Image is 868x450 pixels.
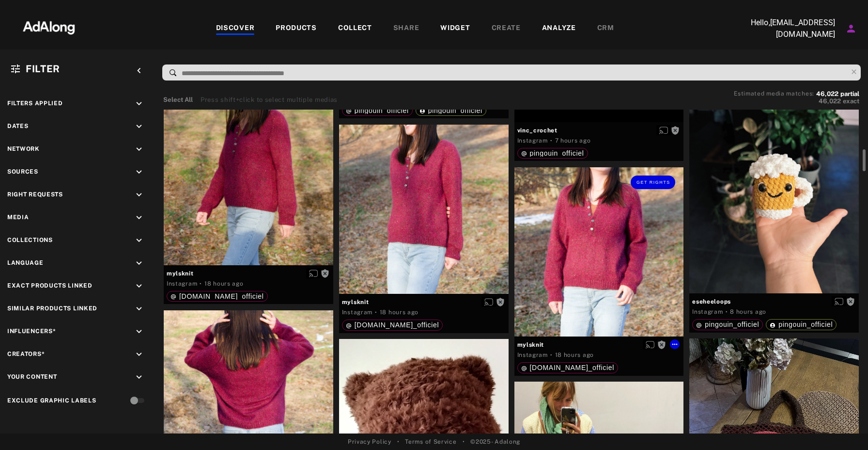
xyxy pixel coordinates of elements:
span: Network [7,145,40,152]
span: · [550,351,553,359]
button: Account settings [843,20,859,37]
div: happywool.com_officiel [170,293,264,300]
i: keyboard_arrow_down [134,372,144,383]
div: pingouin_officiel [696,321,759,328]
span: Right Requests [7,191,63,198]
span: mylsknit [342,298,506,306]
span: Influencers* [7,328,56,335]
div: COLLECT [338,23,372,34]
i: keyboard_arrow_down [134,235,144,246]
button: Get rights [631,176,675,189]
img: 63233d7d88ed69de3c212112c67096b6.png [6,12,92,41]
span: Media [7,214,29,221]
div: Instagram [517,351,548,359]
span: • [463,437,465,446]
span: Creators* [7,351,45,357]
i: keyboard_arrow_down [134,212,144,223]
span: pingouin_officiel [530,149,584,157]
div: WIDGET [440,23,470,34]
button: Enable diffusion on this media [643,339,657,350]
span: © 2025 - Adalong [470,437,520,446]
span: Exact Products Linked [7,282,93,289]
i: keyboard_arrow_down [134,144,144,155]
p: Hello, [EMAIL_ADDRESS][DOMAIN_NAME] [738,17,835,40]
i: keyboard_arrow_down [134,281,144,291]
span: Your Content [7,373,57,380]
button: Enable diffusion on this media [481,297,496,307]
span: Rights not requested [496,298,505,305]
span: vinc_crochet [517,126,681,135]
span: • [397,437,400,446]
span: Get rights [636,180,670,185]
button: Enable diffusion on this media [306,268,321,278]
span: [DOMAIN_NAME]_officiel [355,321,439,329]
button: Enable diffusion on this media [656,125,671,135]
div: Instagram [167,279,197,288]
span: pingouin_officiel [705,321,759,328]
time: 2025-09-29T05:21:09.000Z [730,308,766,315]
div: pingouin_officiel [419,107,482,114]
i: keyboard_arrow_down [134,326,144,337]
i: keyboard_arrow_down [134,190,144,200]
div: SHARE [393,23,419,34]
span: Rights not requested [846,298,855,305]
time: 2025-09-29T06:20:49.000Z [555,137,591,144]
div: Press shift+click to select multiple medias [201,95,338,105]
time: 2025-09-28T19:18:55.000Z [204,280,243,287]
div: PRODUCTS [276,23,317,34]
span: pingouin_officiel [428,107,482,114]
div: happywool.com_officiel [346,321,439,328]
div: CREATE [492,23,521,34]
i: keyboard_arrow_down [134,349,144,360]
span: pingouin_officiel [778,321,833,328]
div: CRM [597,23,614,34]
i: keyboard_arrow_left [134,65,144,76]
span: [DOMAIN_NAME]_officiel [530,364,615,371]
span: · [550,137,553,145]
span: eseheeloops [692,297,856,306]
span: Rights not requested [321,270,329,276]
iframe: Chat Widget [820,403,868,450]
span: Sources [7,168,38,175]
button: Enable diffusion on this media [832,296,846,306]
span: · [726,308,728,316]
div: pingouin_officiel [346,107,409,114]
div: ANALYZE [542,23,576,34]
time: 2025-09-28T19:18:55.000Z [380,309,418,316]
span: Filters applied [7,100,63,107]
span: mylsknit [167,269,330,278]
button: Select All [163,95,193,105]
span: Collections [7,237,53,243]
span: Dates [7,123,29,129]
button: 46,022exact [734,96,859,106]
time: 2025-09-28T19:18:55.000Z [555,352,594,358]
span: Estimated media matches: [734,90,814,97]
span: [DOMAIN_NAME]_officiel [179,292,264,300]
div: happywool.com_officiel [521,364,615,371]
span: Rights not requested [671,127,680,133]
div: Instagram [342,308,372,317]
div: Instagram [517,136,548,145]
span: · [200,280,202,288]
div: Exclude Graphic Labels [7,396,96,405]
span: 46,022 [819,97,841,105]
i: keyboard_arrow_down [134,98,144,109]
a: Terms of Service [405,437,456,446]
span: Filter [26,63,60,75]
i: keyboard_arrow_down [134,167,144,177]
span: pingouin_officiel [355,107,409,114]
span: · [375,308,377,316]
span: Language [7,259,44,266]
button: 46,022partial [816,92,859,96]
span: Rights not requested [657,341,666,348]
div: Widget de chat [820,403,868,450]
a: Privacy Policy [348,437,391,446]
div: DISCOVER [216,23,255,34]
span: mylsknit [517,340,681,349]
div: pingouin_officiel [521,150,584,157]
div: pingouin_officiel [770,321,833,328]
span: Similar Products Linked [7,305,97,312]
span: 46,022 [816,90,838,97]
div: Instagram [692,307,723,316]
i: keyboard_arrow_down [134,304,144,314]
